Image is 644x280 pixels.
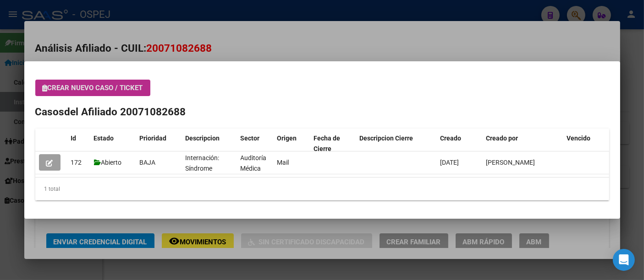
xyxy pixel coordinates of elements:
[241,154,267,172] span: Auditoría Médica
[43,84,143,92] span: Crear nuevo caso / ticket
[136,129,182,159] datatable-header-cell: Prioridad
[314,135,341,152] span: Fecha de Cierre
[71,159,82,166] span: 172
[140,159,156,166] span: BAJA
[567,135,591,142] span: Vencido
[94,135,114,142] span: Estado
[241,135,260,142] span: Sector
[237,129,274,159] datatable-header-cell: Sector
[440,159,459,166] span: [DATE]
[65,106,186,118] span: del Afiliado 20071082688
[94,159,122,166] span: Abierto
[71,135,77,142] span: Id
[360,135,413,142] span: Descripcion Cierre
[186,154,221,183] span: Internación: Síndrome confusional.
[486,135,518,142] span: Creado por
[35,80,150,96] button: Crear nuevo caso / ticket
[182,129,237,159] datatable-header-cell: Descripcion
[613,249,635,271] div: Open Intercom Messenger
[277,135,297,142] span: Origen
[563,129,609,159] datatable-header-cell: Vencido
[35,178,609,200] div: 1 total
[483,129,563,159] datatable-header-cell: Creado por
[274,129,310,159] datatable-header-cell: Origen
[277,159,289,166] span: Mail
[486,159,535,166] span: [PERSON_NAME]
[67,129,90,159] datatable-header-cell: Id
[310,129,356,159] datatable-header-cell: Fecha de Cierre
[437,129,483,159] datatable-header-cell: Creado
[440,135,462,142] span: Creado
[90,129,136,159] datatable-header-cell: Estado
[35,104,609,120] h2: Casos
[186,135,220,142] span: Descripcion
[356,129,437,159] datatable-header-cell: Descripcion Cierre
[140,135,167,142] span: Prioridad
